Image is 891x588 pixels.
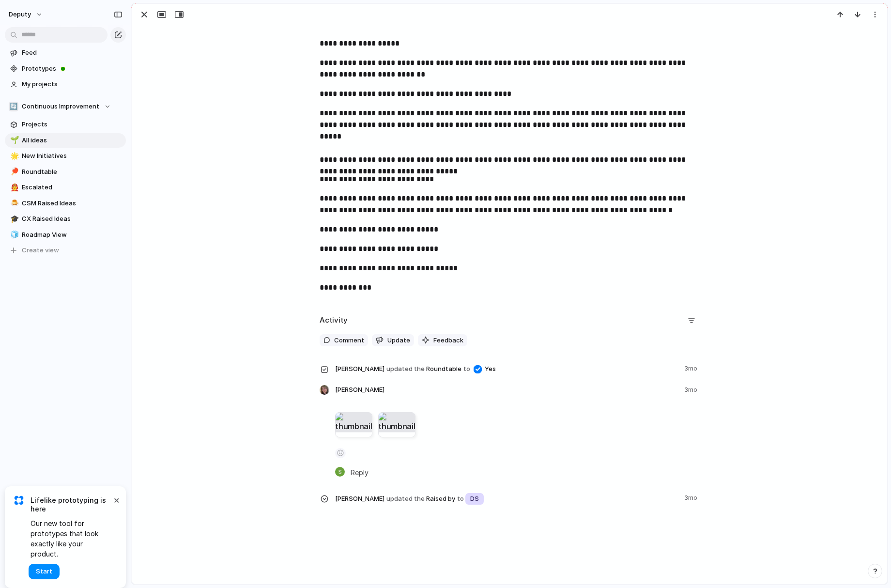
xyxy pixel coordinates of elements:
span: Raised by [335,491,678,506]
span: CSM Raised Ideas [22,199,123,208]
div: 🧊 [10,229,17,240]
span: [PERSON_NAME] [335,385,384,395]
button: 🌟 [9,151,18,161]
span: My projects [22,79,123,89]
span: to [463,364,470,374]
span: Escalated [22,183,123,192]
span: Comment [334,336,364,345]
span: [PERSON_NAME] [335,364,384,374]
a: Projects [5,117,126,132]
button: Create view [5,243,126,258]
button: Dismiss [110,494,122,506]
span: New Initiatives [22,151,123,161]
h2: Activity [320,315,348,326]
span: Continuous Improvement [22,102,99,111]
span: Roadmap View [22,230,123,240]
span: Reply [351,467,369,478]
a: My projects [5,77,126,92]
a: 🌱All ideas [5,133,126,148]
a: 👨‍🚒Escalated [5,180,126,195]
span: CX Raised Ideas [22,214,123,224]
span: Feedback [433,336,463,345]
a: 🎓CX Raised Ideas [5,212,126,226]
span: Feed [22,48,123,58]
span: 3mo [684,491,699,503]
span: All ideas [22,136,123,145]
div: 🏓 [10,166,17,177]
button: 👨‍🚒 [9,183,18,192]
span: Roundtable [335,362,678,375]
span: [PERSON_NAME] [335,494,384,504]
span: Our new tool for prototypes that look exactly like your product. [31,518,111,559]
div: 👨‍🚒 [10,182,17,193]
a: 🏓Roundtable [5,165,126,179]
button: 🧊 [9,230,18,240]
button: 🌱 [9,136,18,145]
span: Start [36,567,52,576]
button: 🔄Continuous Improvement [5,99,126,114]
button: 🍮 [9,199,18,208]
span: 3mo [684,362,699,373]
a: Prototypes [5,62,126,76]
span: 3mo [684,385,699,395]
span: Prototypes [22,64,123,74]
button: 🎓 [9,214,18,224]
button: 🏓 [9,167,18,177]
div: 🔄 [9,102,18,111]
a: 🌟New Initiatives [5,149,126,163]
button: Feedback [418,334,467,347]
span: Update [387,336,410,345]
a: 🍮CSM Raised Ideas [5,196,126,211]
span: Roundtable [22,167,123,177]
button: Comment [320,334,368,347]
div: 🍮 [10,198,17,209]
button: Update [372,334,414,347]
a: Feed [5,46,126,60]
span: Lifelike prototyping is here [31,496,111,513]
span: Create view [22,246,59,255]
span: deputy [9,10,31,19]
span: updated the [386,494,425,504]
button: deputy [4,7,48,22]
span: to [457,494,464,504]
button: Start [29,564,60,579]
span: Yes [485,364,496,374]
div: 🌟 [10,151,17,162]
span: updated the [386,364,425,374]
span: Projects [22,120,123,129]
div: 🌱 [10,135,17,146]
span: DS [470,494,479,504]
div: 🎓 [10,214,17,225]
a: 🧊Roadmap View [5,228,126,242]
